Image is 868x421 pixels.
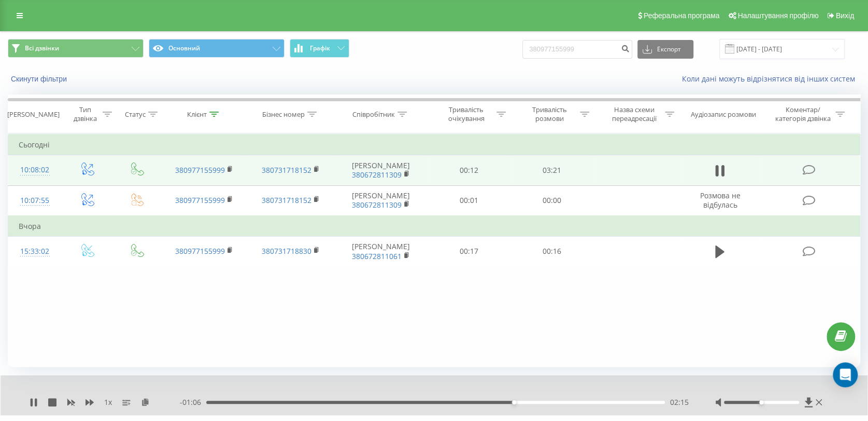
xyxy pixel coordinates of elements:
[187,110,207,119] div: Клієнт
[25,44,59,52] span: Всі дзвінки
[427,185,510,216] td: 00:01
[334,155,428,185] td: [PERSON_NAME]
[670,397,689,408] span: 02:15
[427,155,510,185] td: 00:12
[310,45,330,52] span: Графік
[334,185,428,216] td: [PERSON_NAME]
[737,11,818,20] span: Налаштування профілю
[510,236,593,266] td: 00:16
[149,39,284,58] button: Основний
[522,40,632,59] input: Пошук за номером
[334,236,428,266] td: [PERSON_NAME]
[691,110,756,119] div: Аудіозапис розмови
[70,105,100,123] div: Тип дзвінка
[352,170,402,180] a: 380672811309
[8,74,72,84] button: Скинути фільтри
[700,191,740,210] span: Розмова не відбулась
[262,165,311,175] a: 380731718152
[7,110,60,119] div: [PERSON_NAME]
[510,155,593,185] td: 03:21
[262,246,311,256] a: 380731718830
[637,40,693,59] button: Експорт
[760,400,764,404] div: Accessibility label
[512,400,516,404] div: Accessibility label
[175,195,225,205] a: 380977155999
[180,397,206,408] span: - 01:06
[262,195,311,205] a: 380731718152
[290,39,349,58] button: Графік
[836,11,854,20] span: Вихід
[8,39,144,58] button: Всі дзвінки
[19,191,51,211] div: 10:07:55
[352,200,402,210] a: 380672811309
[19,160,51,180] div: 10:08:02
[352,251,402,261] a: 380672811061
[510,185,593,216] td: 00:00
[8,216,860,237] td: Вчора
[644,11,720,20] span: Реферальна програма
[607,105,662,123] div: Назва схеми переадресації
[175,246,225,256] a: 380977155999
[125,110,146,119] div: Статус
[8,134,860,155] td: Сьогодні
[833,362,858,387] div: Open Intercom Messenger
[772,105,833,123] div: Коментар/категорія дзвінка
[682,74,860,84] a: Коли дані можуть відрізнятися вiд інших систем
[522,105,577,123] div: Тривалість розмови
[438,105,494,123] div: Тривалість очікування
[175,165,225,175] a: 380977155999
[427,236,510,266] td: 00:17
[104,397,112,408] span: 1 x
[262,110,305,119] div: Бізнес номер
[19,241,51,262] div: 15:33:02
[352,110,395,119] div: Співробітник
